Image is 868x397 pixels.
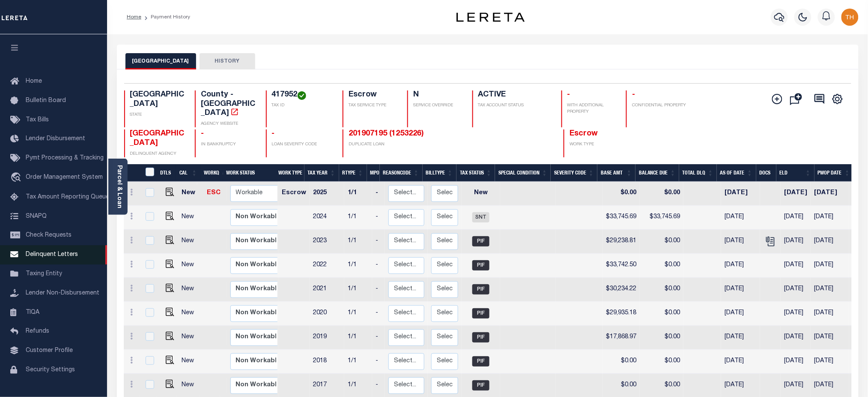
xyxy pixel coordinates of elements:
p: TAX ACCOUNT STATUS [478,102,551,109]
td: $0.00 [640,254,683,278]
p: IN BANKRUPTCY [201,141,256,148]
span: Bulletin Board [26,98,66,104]
td: [DATE] [721,326,760,350]
td: - [372,206,385,230]
td: $30,234.22 [603,278,640,302]
li: Payment History [141,13,190,21]
th: Tax Status: activate to sort column ascending [456,164,495,182]
td: - [372,230,385,254]
td: 1/1 [344,350,372,374]
td: New [462,182,500,206]
td: [DATE] [811,182,849,206]
td: [DATE] [811,230,849,254]
td: $0.00 [603,350,640,374]
td: New [178,254,203,278]
span: PIF [472,380,489,391]
td: 2021 [310,278,344,302]
td: [DATE] [781,326,811,350]
td: $0.00 [640,278,683,302]
th: RType: activate to sort column ascending [339,164,367,182]
span: PIF [472,260,489,271]
p: CONFIDENTIAL PROPERTY [632,102,687,109]
button: HISTORY [200,53,255,69]
span: SNT [472,212,489,223]
p: WITH ADDITIONAL PROPERTY [567,102,616,115]
td: - [372,182,385,206]
td: 1/1 [344,326,372,350]
h4: County - [GEOGRAPHIC_DATA] [201,90,256,118]
span: PIF [472,284,489,295]
h4: Escrow [349,90,397,100]
span: TIQA [26,309,39,315]
td: $33,742.50 [603,254,640,278]
h4: N [413,90,462,100]
p: AGENCY WEBSITE [201,121,256,127]
th: Work Status [223,164,277,182]
td: [DATE] [781,302,811,326]
span: Pymt Processing & Tracking [26,155,104,161]
th: Work Type [275,164,304,182]
th: Docs [756,164,776,182]
a: ESC [207,190,221,196]
td: [DATE] [781,230,811,254]
th: Base Amt: activate to sort column ascending [597,164,635,182]
span: Order Management System [26,174,103,180]
td: 1/1 [344,206,372,230]
td: 2020 [310,302,344,326]
td: [DATE] [781,206,811,230]
th: Severity Code: activate to sort column ascending [551,164,597,182]
td: [DATE] [811,326,849,350]
span: Lender Disbursement [26,136,85,142]
td: $0.00 [640,350,683,374]
td: - [372,254,385,278]
td: [DATE] [721,350,760,374]
td: $0.00 [640,326,683,350]
td: New [178,326,203,350]
td: $0.00 [640,302,683,326]
td: [DATE] [721,206,760,230]
td: 1/1 [344,230,372,254]
p: WORK TYPE [570,141,624,148]
p: DUPLICATE LOAN [349,141,464,148]
td: 1/1 [344,278,372,302]
td: New [178,206,203,230]
span: Home [26,78,42,84]
td: [DATE] [811,206,849,230]
th: WorkQ [200,164,223,182]
span: PIF [472,356,489,367]
td: $33,745.69 [640,206,683,230]
td: [DATE] [781,254,811,278]
span: Lender Non-Disbursement [26,290,99,296]
td: - [372,350,385,374]
span: - [272,130,275,138]
p: LOAN SEVERITY CODE [272,141,333,148]
td: [DATE] [721,182,760,206]
span: Security Settings [26,367,75,373]
td: - [372,278,385,302]
th: BillType: activate to sort column ascending [423,164,456,182]
td: $33,745.69 [603,206,640,230]
th: Special Condition: activate to sort column ascending [495,164,551,182]
span: - [632,91,635,99]
td: [DATE] [811,254,849,278]
th: Balance Due: activate to sort column ascending [635,164,679,182]
td: - [372,326,385,350]
td: $29,238.81 [603,230,640,254]
td: 2018 [310,350,344,374]
span: PIF [472,236,489,247]
td: [DATE] [811,350,849,374]
a: Parcel & Loan [116,165,122,208]
td: $0.00 [603,182,640,206]
span: Tax Bills [26,117,49,123]
th: ReasonCode: activate to sort column ascending [380,164,423,182]
td: Escrow [278,182,310,206]
span: Customer Profile [26,348,73,354]
p: TAX ID [272,102,333,109]
a: Home [127,15,141,20]
td: [DATE] [811,278,849,302]
td: 2025 [310,182,344,206]
td: New [178,182,203,206]
span: [GEOGRAPHIC_DATA] [130,130,185,147]
td: $0.00 [640,230,683,254]
td: $29,935.18 [603,302,640,326]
